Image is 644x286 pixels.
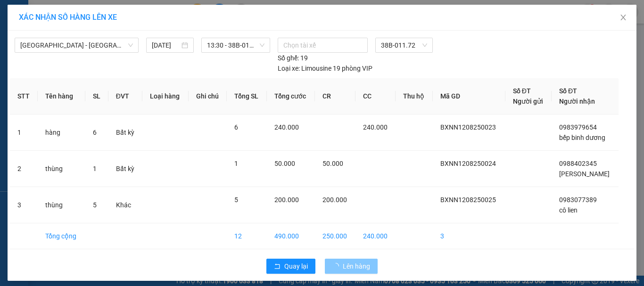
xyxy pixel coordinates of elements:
span: BXNN1208250024 [440,160,496,167]
td: 2 [10,151,38,187]
span: BXNN1208250023 [440,123,496,131]
span: 6 [234,123,238,131]
span: 5 [234,196,238,204]
span: Lên hàng [343,261,370,271]
th: Ghi chú [189,78,227,114]
span: Hà Nội - Hà Tĩnh [20,38,133,52]
td: 490.000 [267,223,314,249]
td: thùng [38,187,85,223]
span: 6 [93,129,97,136]
span: 1 [93,165,97,172]
span: 240.000 [274,123,299,131]
span: Người nhận [559,98,595,105]
span: 0983077389 [559,196,597,204]
span: 200.000 [274,196,299,204]
button: rollbackQuay lại [266,259,315,274]
span: 0983979654 [559,123,597,131]
th: Tên hàng [38,78,85,114]
span: 5 [93,201,97,209]
td: 1 [10,114,38,151]
td: 3 [433,223,505,249]
span: rollback [274,263,281,270]
th: ĐVT [108,78,143,114]
button: Close [610,5,636,31]
td: 240.000 [355,223,396,249]
span: 38B-011.72 [381,38,427,52]
button: Lên hàng [325,259,378,274]
span: Loại xe: [278,63,300,74]
td: Tổng cộng [38,223,85,249]
th: Tổng SL [227,78,267,114]
span: 240.000 [363,123,388,131]
td: Bất kỳ [108,151,143,187]
th: STT [10,78,38,114]
span: Số ĐT [513,87,531,95]
span: close [619,14,627,21]
td: 3 [10,187,38,223]
span: Số ĐT [559,87,577,95]
span: loading [332,263,343,270]
span: Người gửi [513,98,543,105]
span: Quay lại [284,261,308,271]
th: CR [315,78,355,114]
td: thùng [38,151,85,187]
th: SL [85,78,108,114]
td: 12 [227,223,267,249]
span: 1 [234,160,238,167]
td: Khác [108,187,143,223]
span: 50.000 [322,160,343,167]
span: BXNN1208250025 [440,196,496,204]
span: 0988402345 [559,160,597,167]
span: 200.000 [322,196,347,204]
span: bếp binh dương [559,134,605,141]
span: 50.000 [274,160,295,167]
th: Tổng cước [267,78,314,114]
span: XÁC NHẬN SỐ HÀNG LÊN XE [19,13,117,22]
th: Mã GD [433,78,505,114]
span: cô lien [559,206,578,214]
span: [PERSON_NAME] [559,170,610,178]
td: hàng [38,114,85,151]
th: Loại hàng [142,78,188,114]
div: Limousine 19 phòng VIP [278,63,372,74]
input: 12/08/2025 [152,40,179,50]
div: 19 [278,53,308,63]
span: Số ghế: [278,53,299,63]
span: 13:30 - 38B-011.72 [207,38,265,52]
td: Bất kỳ [108,114,143,151]
td: 250.000 [315,223,355,249]
th: CC [355,78,396,114]
th: Thu hộ [396,78,433,114]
